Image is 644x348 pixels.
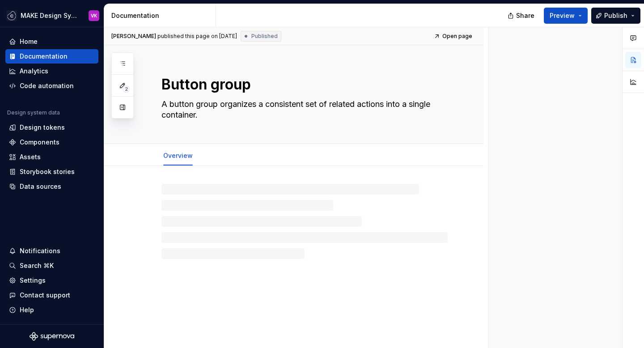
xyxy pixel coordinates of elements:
div: Overview [160,146,196,165]
div: Contact support [20,291,70,300]
div: Components [20,138,59,147]
a: Data sources [5,179,98,194]
a: Overview [163,152,193,159]
textarea: Button group [160,74,446,95]
button: MAKE Design SystemVK [2,6,102,25]
div: Storybook stories [20,167,75,176]
div: Settings [20,276,46,285]
div: Help [20,306,34,314]
div: Search ⌘K [20,261,54,270]
a: Documentation [5,49,98,64]
div: Design tokens [20,123,65,132]
a: Assets [5,150,98,164]
div: Home [20,37,38,46]
button: Notifications [5,244,98,258]
div: published this page on [DATE] [157,33,237,40]
span: [PERSON_NAME] [111,33,156,40]
button: Publish [591,8,640,24]
svg: Supernova Logo [30,332,74,341]
a: Open page [431,30,476,42]
a: Analytics [5,64,98,78]
textarea: A button group organizes a consistent set of related actions into a single container. [160,97,446,122]
a: Home [5,34,98,49]
span: Open page [442,33,472,40]
a: Code automation [5,79,98,93]
span: Publish [604,11,627,20]
span: Published [251,33,278,40]
div: Design system data [7,109,60,116]
a: Settings [5,273,98,288]
div: MAKE Design System [21,11,78,20]
button: Share [503,8,540,24]
a: Design tokens [5,120,98,135]
div: Documentation [111,11,212,20]
span: Share [516,11,534,20]
button: Contact support [5,288,98,302]
button: Search ⌘K [5,259,98,273]
div: VK [91,12,97,19]
div: Analytics [20,67,48,76]
div: Code automation [20,81,74,90]
span: Preview [550,11,575,20]
div: Notifications [20,246,60,255]
a: Storybook stories [5,165,98,179]
button: Preview [544,8,588,24]
div: Documentation [20,52,68,61]
div: Assets [20,153,41,161]
button: Help [5,303,98,317]
img: f5634f2a-3c0d-4c0b-9dc3-3862a3e014c7.png [6,10,17,21]
div: Data sources [20,182,61,191]
a: Components [5,135,98,149]
span: 2 [123,85,130,93]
